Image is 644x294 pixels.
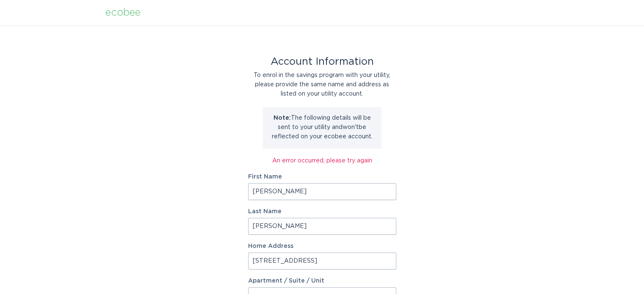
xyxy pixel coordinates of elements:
label: Last Name [248,209,396,214]
p: The following details will be sent to your utility and won't be reflected on your ecobee account. [269,113,375,141]
div: An error occurred, please try again [248,156,396,165]
label: First Name [248,174,396,180]
div: To enrol in the savings program with your utility, please provide the same name and address as li... [248,71,396,99]
label: Home Address [248,243,396,249]
label: Apartment / Suite / Unit [248,278,396,284]
strong: Note: [274,115,291,121]
div: Account Information [248,57,396,66]
div: ecobee [105,8,141,17]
